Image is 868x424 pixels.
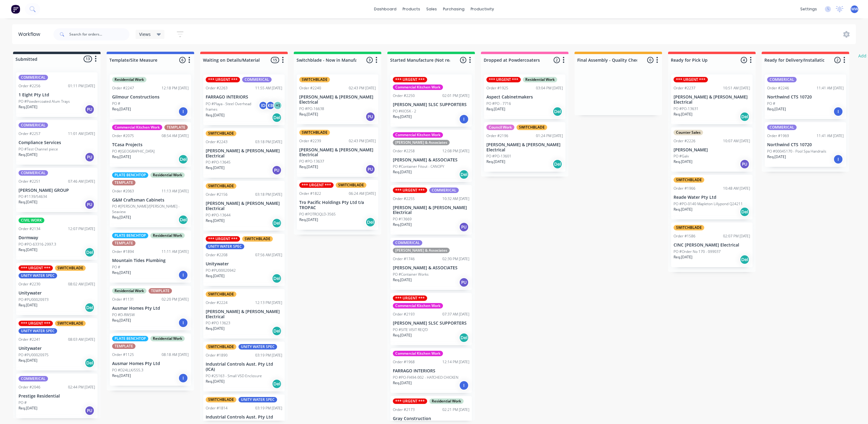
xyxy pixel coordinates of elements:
[242,236,273,242] div: SWITCHBLADE
[393,368,469,374] p: FARRAGO INTERIORS
[206,192,228,197] div: Order #2156
[674,177,704,183] div: SWITCHBLADE
[162,133,189,139] div: 08:54 AM [DATE]
[536,133,563,139] div: 01:24 PM [DATE]
[723,85,750,91] div: 10:51 AM [DATE]
[112,154,131,160] p: Req. [DATE]
[299,106,324,112] p: PO #PO-16638
[68,337,95,342] div: 08:03 AM [DATE]
[674,153,689,159] p: PO #Galv
[393,333,412,338] p: Req. [DATE]
[371,5,400,14] a: dashboard
[393,240,422,246] div: COMMERICAL
[206,131,236,136] div: SWITCHBLADE
[162,297,189,302] div: 02:20 PM [DATE]
[674,159,692,164] p: Req. [DATE]
[16,120,98,165] div: COMMERICALOrder #225711:01 AM [DATE]Compliance ServicesPO #Test Channel pieceReq.[DATE]PU
[206,244,244,249] div: UNITY WATER SPEC
[112,318,131,323] p: Req. [DATE]
[206,252,228,258] div: Order #2208
[851,6,858,12] span: MW
[19,273,57,278] div: UNITY WATER SPEC
[393,84,443,90] div: Commercial Kitchen Work
[674,130,703,135] div: Counter Sales
[671,175,753,219] div: SWITCHBLADEOrder #196610:48 AM [DATE]Reade Water Pty LtdPO #PO-0140 Mapleton Lillypond Q24211Req....
[19,83,40,89] div: Order #2256
[674,106,698,112] p: PO #PO-13631
[723,233,750,239] div: 02:07 PM [DATE]
[671,222,753,267] div: SWITCHBLADEOrder #158602:07 PM [DATE]CINC [PERSON_NAME] ElectricalPO #Order No 170 - 099037Req.[D...
[297,127,378,177] div: SWITCHBLADEOrder #223902:43 PM [DATE][PERSON_NAME] & [PERSON_NAME] ElectricalPO #PO-13637Req.[DAT...
[178,215,188,225] div: Del
[206,362,282,372] p: Industrial Controls Aust. Pty Ltd (ICA)
[112,367,143,373] p: PO #D24LLK/555.3
[19,122,48,128] div: COMMERICAL
[390,185,472,235] div: *** URGENT ***COMMERICALOrder #225510:32 AM [DATE][PERSON_NAME] & [PERSON_NAME] ElectricalPO #136...
[365,217,375,227] div: Del
[112,240,136,246] div: TEMPLATE
[393,327,428,333] p: PO #SITE VISIT REQ'D
[393,222,412,227] p: Req. [DATE]
[390,74,472,127] div: *** URGENT ***Commercial Kitchen WorkOrder #225002:01 PM [DATE][PERSON_NAME] SLSC SUPPORTERSPO #K...
[299,112,318,117] p: Req. [DATE]
[206,212,231,218] p: PO #PO-13644
[112,106,131,112] p: Req. [DATE]
[112,336,148,341] div: PLATE BENCHTOP
[110,74,191,119] div: Residential WorkOrder #224712:18 PM [DATE]Gilmour ConstructionsPO #Req.[DATE]I
[459,114,469,124] div: I
[110,286,191,330] div: Residential WorkTEMPLATEOrder #113102:20 PM [DATE]Ausmar Homes Pty LtdPO #D-RWSWReq.[DATE]I
[336,182,366,188] div: SWITCHBLADE
[206,320,230,326] p: PO #PO 13623
[206,160,231,165] p: PO #PO-13645
[393,157,469,163] p: [PERSON_NAME] & ASSOCIATES
[671,127,753,172] div: Counter SalesOrder #222610:07 AM [DATE][PERSON_NAME]PO #GalvReq.[DATE]PU
[19,194,47,199] p: PO #1139/54634
[523,77,557,82] div: Residential Work
[393,132,443,138] div: Commercial Kitchen Work
[459,222,469,232] div: PU
[19,218,44,223] div: CIVIL WORK
[162,352,189,357] div: 08:18 AM [DATE]
[112,133,134,139] div: Order #2075
[112,188,134,194] div: Order #2063
[740,159,750,169] div: PU
[112,361,189,366] p: Ausmar Homes Pty Ltd
[674,225,704,230] div: SWITCHBLADE
[299,138,321,144] div: Order #2239
[393,109,416,114] p: PO #KIOSK - 2
[393,140,450,145] div: [PERSON_NAME] & Associates
[112,95,189,100] p: Gilmour Constructions
[178,318,188,328] div: I
[150,172,185,178] div: Residential Work
[393,216,412,222] p: PO #13669
[255,252,282,258] div: 07:56 AM [DATE]
[459,277,469,287] div: PU
[68,131,95,136] div: 11:01 AM [DATE]
[349,138,376,144] div: 02:43 PM [DATE]
[112,172,148,178] div: PLATE BENCHTOP
[16,215,98,260] div: CIVIL WORKOrder #213412:07 PM [DATE]DormwayPO #PO-63316-2997.3Req.[DATE]Del
[833,154,843,164] div: I
[486,106,505,112] p: Req. [DATE]
[55,265,86,271] div: SWITCHBLADE
[206,112,225,118] p: Req. [DATE]
[393,169,412,175] p: Req. [DATE]
[206,273,225,279] p: Req. [DATE]
[19,346,95,351] p: Unitywater
[19,302,37,308] p: Req. [DATE]
[767,125,797,130] div: COMMERICAL
[19,170,48,176] div: COMMERICAL
[553,159,562,169] div: Del
[393,265,469,271] p: [PERSON_NAME] & ASSOCIATES
[19,152,37,157] p: Req. [DATE]
[150,233,185,238] div: Residential Work
[767,95,844,100] p: Northwind CTS 10720
[206,309,282,319] p: [PERSON_NAME] & [PERSON_NAME] Electrical
[767,85,789,91] div: Order #2246
[674,243,750,248] p: CINC [PERSON_NAME] Electrical
[486,142,563,153] p: [PERSON_NAME] & [PERSON_NAME] Electrical
[85,358,94,368] div: Del
[272,113,282,122] div: Del
[206,183,236,189] div: SWITCHBLADE
[19,131,40,136] div: Order #2257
